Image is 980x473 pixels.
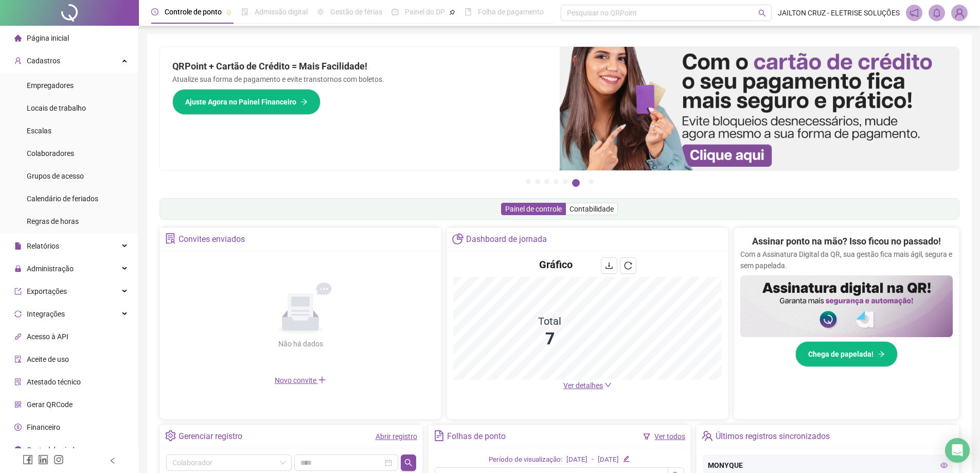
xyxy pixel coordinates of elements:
[566,454,587,465] div: [DATE]
[27,195,98,203] span: Calendário de feriados
[878,351,885,358] span: arrow-right
[465,8,472,15] span: book
[795,341,898,367] button: Chega de papelada!
[505,205,562,213] span: Painel de controle
[275,376,326,384] span: Novo convite
[165,8,222,16] span: Controle de ponto
[604,381,612,389] span: down
[14,401,22,408] span: qrcode
[317,8,324,15] span: sun
[27,287,67,295] span: Exportações
[758,9,766,17] span: search
[185,96,296,108] span: Ajuste Agora no Painel Financeiro
[434,430,444,441] span: file-text
[27,332,68,341] span: Acesso à API
[910,8,919,17] span: notification
[598,454,619,465] div: [DATE]
[14,446,22,453] span: info-circle
[27,378,81,386] span: Atestado técnico
[27,34,69,42] span: Página inicial
[940,462,948,469] span: eye
[560,47,959,170] img: banner%2F75947b42-3b94-469c-a360-407c2d3115d7.png
[952,5,967,21] img: 94463
[27,217,79,225] span: Regras de horas
[27,355,69,363] span: Aceite de uso
[27,423,60,431] span: Financeiro
[27,242,59,250] span: Relatórios
[478,8,544,16] span: Folha de pagamento
[623,456,630,462] span: edit
[452,233,463,244] span: pie-chart
[23,454,33,465] span: facebook
[605,261,613,270] span: download
[54,454,64,465] span: instagram
[255,8,308,16] span: Admissão digital
[27,400,73,409] span: Gerar QRCode
[716,428,830,445] div: Últimos registros sincronizados
[489,454,562,465] div: Período de visualização:
[27,310,65,318] span: Integrações
[740,249,953,271] p: Com a Assinatura Digital da QR, sua gestão fica mais ágil, segura e sem papelada.
[172,59,547,74] h2: QRPoint + Cartão de Crédito = Mais Facilidade!
[535,179,540,184] button: 2
[14,424,22,431] span: dollar
[27,81,74,90] span: Empregadores
[643,433,650,440] span: filter
[554,179,559,184] button: 4
[179,428,242,445] div: Gerenciar registro
[151,8,158,15] span: clock-circle
[318,376,326,384] span: plus
[945,438,970,463] div: Open Intercom Messenger
[740,275,953,337] img: banner%2F02c71560-61a6-44d4-94b9-c8ab97240462.png
[300,98,308,106] span: arrow-right
[14,310,22,318] span: sync
[563,179,568,184] button: 5
[14,265,22,272] span: lock
[466,231,547,248] div: Dashboard de jornada
[526,179,531,184] button: 1
[179,231,245,248] div: Convites enviados
[539,257,573,272] h4: Gráfico
[563,381,603,390] span: Ver detalhes
[391,8,399,15] span: dashboard
[376,432,417,441] a: Abrir registro
[241,8,248,15] span: file-done
[172,74,547,85] p: Atualize sua forma de pagamento e evite transtornos com boletos.
[404,459,413,467] span: search
[569,205,614,213] span: Contabilidade
[702,430,712,441] span: team
[109,457,116,464] span: left
[449,9,455,15] span: pushpin
[27,57,60,65] span: Cadastros
[447,428,506,445] div: Folhas de ponto
[253,338,348,349] div: Não há dados
[165,430,176,441] span: setting
[14,288,22,295] span: export
[708,460,948,471] div: MONYQUE
[572,179,580,187] button: 6
[624,261,632,270] span: reload
[592,454,594,465] div: -
[330,8,382,16] span: Gestão de férias
[14,34,22,42] span: home
[808,348,874,360] span: Chega de papelada!
[563,381,612,390] a: Ver detalhes down
[14,356,22,363] span: audit
[27,149,74,157] span: Colaboradores
[165,233,176,244] span: solution
[778,7,900,19] span: JAILTON CRUZ - ELETRISE SOLUÇÕES
[14,333,22,340] span: api
[27,265,74,273] span: Administração
[654,432,685,441] a: Ver todos
[27,104,86,112] span: Locais de trabalho
[27,127,51,135] span: Escalas
[932,8,941,17] span: bell
[14,378,22,386] span: solution
[27,172,84,180] span: Grupos de acesso
[172,89,320,115] button: Ajuste Agora no Painel Financeiro
[752,234,941,249] h2: Assinar ponto na mão? Isso ficou no passado!
[14,57,22,64] span: user-add
[544,179,549,184] button: 3
[38,454,48,465] span: linkedin
[14,242,22,250] span: file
